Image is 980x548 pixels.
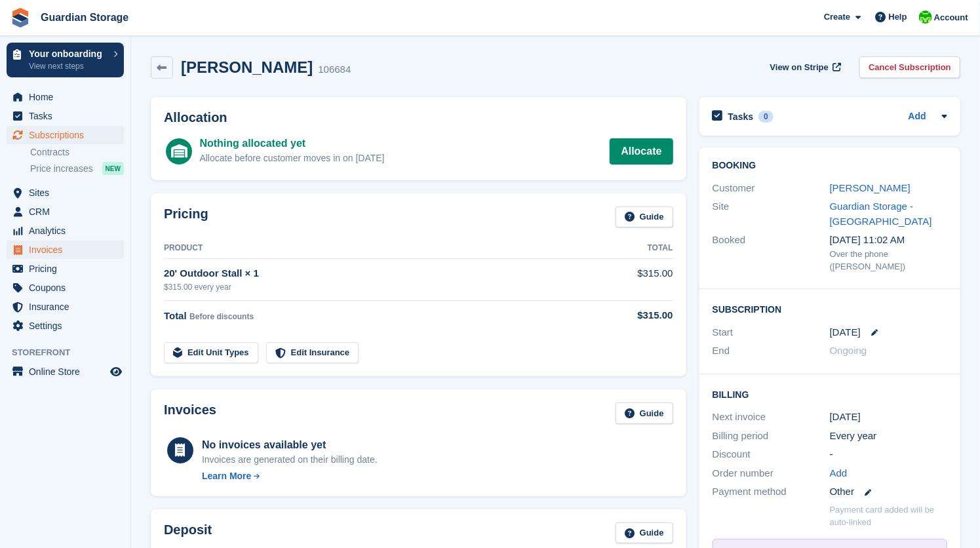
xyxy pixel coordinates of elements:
a: menu [7,107,124,125]
div: Next invoice [713,410,830,425]
a: Cancel Subscription [859,56,960,78]
span: Total [164,310,187,321]
th: Product [164,238,595,259]
a: menu [7,260,124,278]
td: $315.00 [595,259,673,300]
span: Storefront [12,346,130,359]
a: Guide [616,206,673,228]
span: Price increases [30,163,93,175]
h2: Allocation [164,110,673,125]
div: Order number [713,466,830,481]
div: Invoices are generated on their billing date. [202,453,378,467]
a: menu [7,279,124,297]
span: View on Stripe [770,61,829,74]
div: Billing period [713,429,830,444]
a: menu [7,317,124,335]
span: Invoices [29,241,108,259]
div: Payment method [713,484,830,499]
img: Andrew Kinakin [919,10,932,24]
div: $315.00 [595,308,673,323]
a: Add [909,109,926,125]
div: $315.00 every year [164,281,595,293]
p: Your onboarding [29,49,107,58]
div: Customer [713,181,830,196]
div: End [713,343,830,359]
h2: Tasks [728,111,754,123]
div: Allocate before customer moves in on [DATE] [199,151,384,165]
a: Guardian Storage - [GEOGRAPHIC_DATA] [830,201,932,227]
a: Edit Unit Types [164,342,258,364]
div: Booked [713,233,830,273]
span: Before discounts [189,312,254,321]
span: Online Store [29,362,108,381]
span: Pricing [29,260,108,278]
div: - [830,447,947,462]
div: Site [713,199,830,229]
span: Home [29,88,108,106]
h2: [PERSON_NAME] [181,58,313,76]
div: Discount [713,447,830,462]
a: Add [830,466,848,481]
span: Coupons [29,279,108,297]
h2: Deposit [164,522,212,544]
a: Guide [616,522,673,544]
div: NEW [102,162,124,175]
a: Guide [616,402,673,424]
div: Every year [830,429,947,444]
div: Nothing allocated yet [199,136,384,151]
h2: Booking [713,161,947,171]
a: Your onboarding View next steps [7,43,124,77]
span: Account [934,11,968,24]
a: menu [7,203,124,221]
a: menu [7,241,124,259]
span: CRM [29,203,108,221]
div: No invoices available yet [202,437,378,453]
a: menu [7,362,124,381]
span: Sites [29,184,108,202]
h2: Pricing [164,206,208,228]
div: 20' Outdoor Stall × 1 [164,266,595,281]
p: View next steps [29,60,107,72]
a: Contracts [30,146,124,159]
div: Start [713,325,830,340]
a: Allocate [610,138,673,165]
a: menu [7,222,124,240]
div: 0 [758,111,774,123]
time: 2025-10-01 06:00:00 UTC [830,325,861,340]
a: View on Stripe [765,56,844,78]
a: Preview store [108,364,124,380]
a: [PERSON_NAME] [830,182,911,193]
div: 106684 [318,62,351,77]
a: Price increases NEW [30,161,124,176]
div: Learn More [202,469,251,483]
div: Other [830,484,947,499]
span: Ongoing [830,345,867,356]
a: menu [7,298,124,316]
div: Over the phone ([PERSON_NAME]) [830,248,947,273]
span: Analytics [29,222,108,240]
th: Total [595,238,673,259]
span: Subscriptions [29,126,108,144]
a: menu [7,184,124,202]
a: Learn More [202,469,378,483]
span: Tasks [29,107,108,125]
a: menu [7,126,124,144]
h2: Subscription [713,302,947,315]
div: [DATE] 11:02 AM [830,233,947,248]
p: Payment card added will be auto-linked [830,503,947,529]
span: Help [889,10,907,24]
span: Insurance [29,298,108,316]
div: [DATE] [830,410,947,425]
h2: Billing [713,387,947,401]
a: Edit Insurance [266,342,359,364]
h2: Invoices [164,402,216,424]
a: Guardian Storage [35,7,134,28]
a: menu [7,88,124,106]
img: stora-icon-8386f47178a22dfd0bd8f6a31ec36ba5ce8667c1dd55bd0f319d3a0aa187defe.svg [10,8,30,28]
span: Settings [29,317,108,335]
span: Create [824,10,850,24]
